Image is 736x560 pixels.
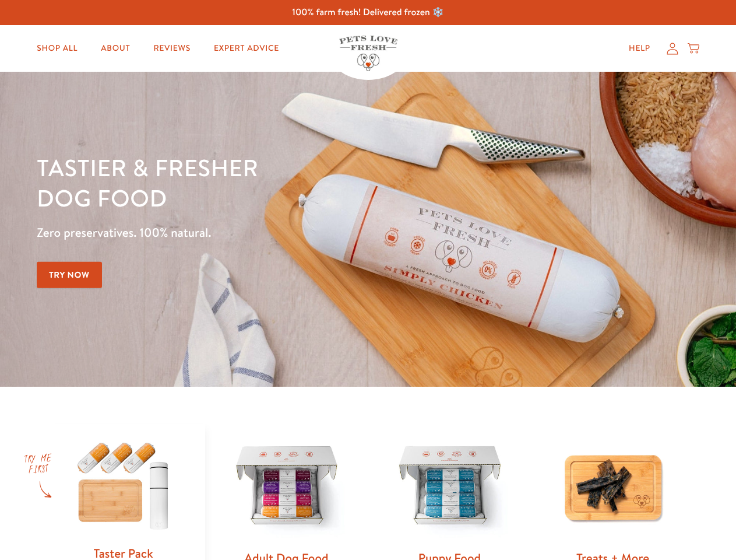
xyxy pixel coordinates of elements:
a: Expert Advice [205,37,288,60]
img: Pets Love Fresh [339,36,397,71]
a: Shop All [27,37,87,60]
a: Try Now [37,262,102,288]
h1: Tastier & fresher dog food [37,152,478,213]
a: Reviews [144,37,199,60]
a: Help [619,37,660,60]
a: About [91,37,139,60]
p: Zero preservatives. 100% natural. [37,222,478,243]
